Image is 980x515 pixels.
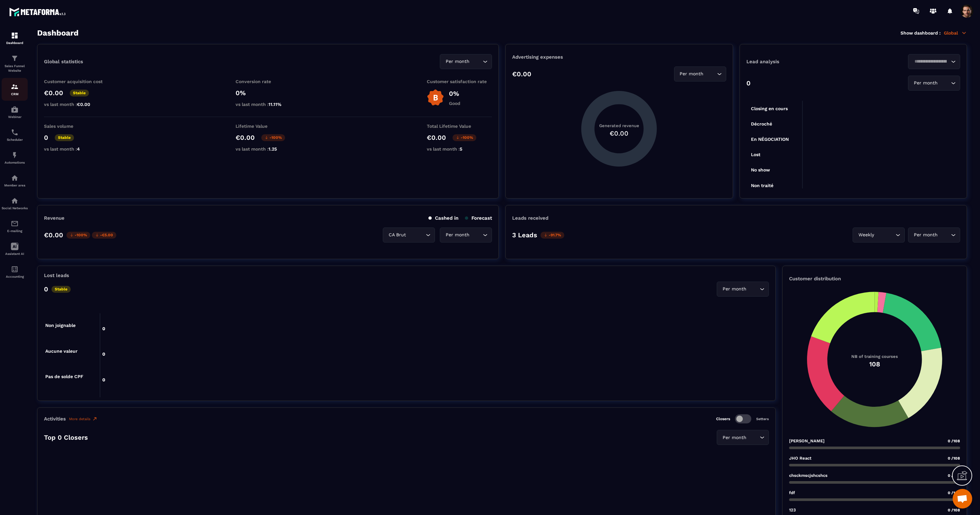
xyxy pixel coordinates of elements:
[789,276,960,282] p: Customer distribution
[453,134,476,141] p: -100%
[440,54,492,69] div: Search for option
[236,146,301,152] p: vs last month :
[261,134,285,141] p: -100%
[11,128,19,136] img: scheduler
[11,197,19,205] img: social-network
[875,231,894,239] input: Search for option
[471,231,481,239] input: Search for option
[2,184,28,187] p: Member area
[2,146,28,169] a: automationsautomationsAutomations
[66,232,90,239] p: -100%
[407,231,424,239] input: Search for option
[2,101,28,124] a: automationsautomationsWebinar
[44,89,63,97] p: €0.00
[11,151,19,159] img: automations
[716,417,730,421] p: Closers
[789,490,795,495] p: fdf
[51,286,71,293] p: Stable
[37,28,79,37] h3: Dashboard
[678,70,705,78] span: Per month
[939,231,949,239] input: Search for option
[908,76,960,91] div: Search for option
[92,232,116,239] p: -€5.00
[948,456,960,461] span: 0 /108
[11,174,19,182] img: automations
[789,508,796,512] p: 123
[717,282,769,297] div: Search for option
[748,434,758,441] input: Search for option
[944,30,967,36] p: Global
[717,430,769,445] div: Search for option
[44,59,83,65] p: Global statistics
[460,146,462,152] span: 5
[236,134,255,141] p: €0.00
[236,89,301,97] p: 0%
[440,228,492,243] div: Search for option
[45,323,76,328] tspan: Non joignable
[756,417,769,421] p: Setters
[2,260,28,283] a: accountantaccountantAccounting
[2,252,28,256] p: Assistant AI
[444,58,471,65] span: Per month
[789,438,825,443] p: [PERSON_NAME]
[512,70,531,78] p: €0.00
[908,228,960,243] div: Search for option
[939,80,949,87] input: Search for option
[236,79,301,84] p: Conversion rate
[2,41,28,45] p: Dashboard
[444,231,471,239] span: Per month
[746,79,751,87] p: 0
[427,134,446,141] p: €0.00
[721,434,748,441] span: Per month
[44,215,65,221] p: Revenue
[44,231,63,239] p: €0.00
[44,79,109,84] p: Customer acquisition cost
[751,137,789,142] tspan: En NÉGOCIATION
[2,124,28,146] a: schedulerschedulerScheduler
[948,508,960,512] span: 0 /108
[948,491,960,495] span: 0 /108
[2,138,28,141] p: Scheduler
[427,124,492,129] p: Total Lifetime Value
[948,439,960,443] span: 0 /108
[44,124,109,129] p: Sales volume
[953,489,972,508] div: Mở cuộc trò chuyện
[705,70,715,78] input: Search for option
[2,215,28,238] a: emailemailE-mailing
[857,231,875,239] span: Weekly
[512,215,548,221] p: Leads received
[268,102,281,107] span: 11.11%
[11,265,19,273] img: accountant
[77,102,90,107] span: €0.00
[746,59,853,65] p: Lead analysis
[908,54,960,69] div: Search for option
[853,228,905,243] div: Search for option
[2,78,28,101] a: formationformationCRM
[11,83,19,91] img: formation
[751,106,788,111] tspan: Closing en cours
[789,456,812,461] p: JHO React
[92,416,97,421] img: narrow-up-right-o.6b7c60e2.svg
[449,90,460,97] p: 0%
[789,473,828,478] p: chsckmscjshcshcs
[2,229,28,233] p: E-mailing
[751,183,773,188] tspan: Non traité
[427,89,444,106] img: b-badge-o.b3b20ee6.svg
[11,106,19,113] img: automations
[2,161,28,164] p: Automations
[2,169,28,192] a: automationsautomationsMember area
[44,134,48,141] p: 0
[674,66,726,81] div: Search for option
[427,79,492,84] p: Customer satisfaction rate
[901,30,941,36] p: Show dashboard :
[45,348,78,354] tspan: Aucune valeur
[55,134,74,141] p: Stable
[2,275,28,278] p: Accounting
[11,32,19,39] img: formation
[44,416,66,422] p: Activities
[2,192,28,215] a: social-networksocial-networkSocial Networks
[44,434,88,441] p: Top 0 Closers
[2,115,28,119] p: Webinar
[45,374,83,379] tspan: Pas de solde CPF
[465,215,492,221] p: Forecast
